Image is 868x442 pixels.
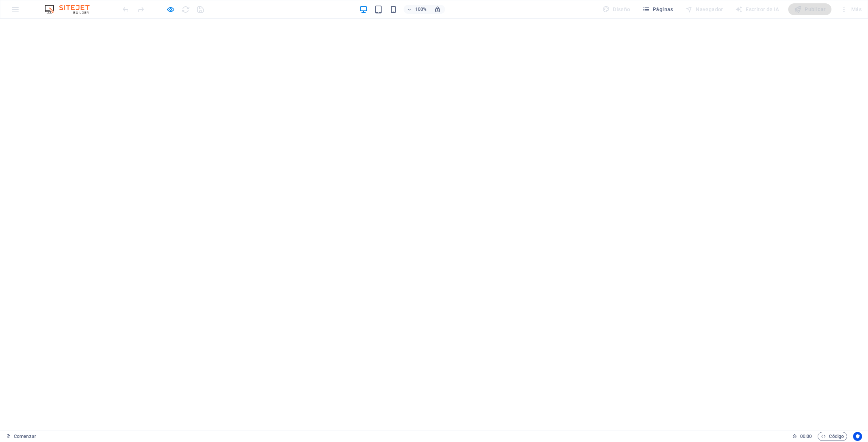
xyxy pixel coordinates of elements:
h6: Tiempo de sesión [792,432,812,441]
button: Páginas [639,3,676,15]
button: 100% [404,5,430,14]
font: 00:00 [800,433,812,439]
font: Páginas [653,6,673,12]
font: Código [829,433,844,439]
img: Logotipo del editor [43,5,99,14]
button: Código [818,432,847,441]
a: Haga clic para cancelar la selección. Haga doble clic para abrir Páginas. [6,432,36,441]
font: Comenzar [14,433,36,439]
div: Diseño (Ctrl+Alt+Y) [599,3,633,15]
font: 100% [415,6,427,12]
i: Al cambiar el tamaño, se ajusta automáticamente el nivel de zoom para adaptarse al dispositivo el... [434,6,441,13]
button: Centrados en el usuario [853,432,862,441]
